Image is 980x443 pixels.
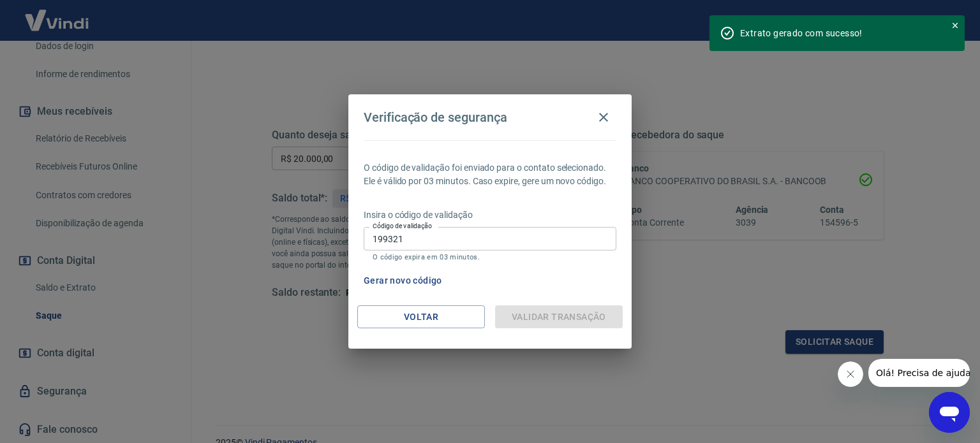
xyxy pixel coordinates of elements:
[364,208,616,222] p: Insira o código de validação
[740,27,935,40] div: Extrato gerado com sucesso!
[357,305,485,329] button: Voltar
[8,9,107,19] span: Olá! Precisa de ajuda?
[359,269,447,293] button: Gerar novo código
[868,359,970,387] iframe: Mensagem da empresa
[364,110,507,125] h4: Verificação de segurança
[373,253,607,261] p: O código expira em 03 minutos.
[373,221,432,231] label: Código de validação
[364,161,616,188] p: O código de validação foi enviado para o contato selecionado. Ele é válido por 03 minutos. Caso e...
[838,361,863,387] iframe: Fechar mensagem
[929,392,970,433] iframe: Botão para abrir a janela de mensagens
